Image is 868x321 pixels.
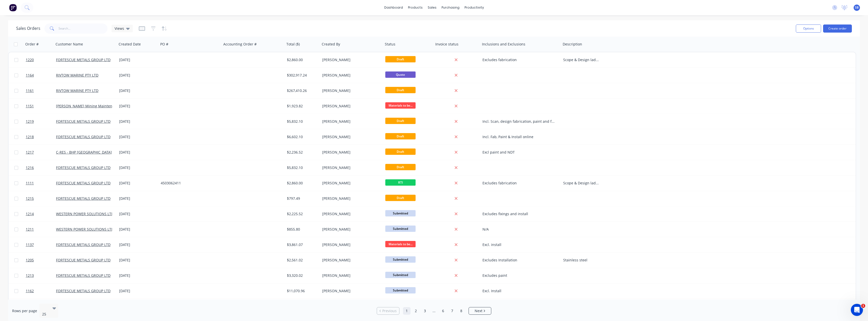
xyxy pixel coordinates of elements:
div: $11,070.96 [287,288,317,293]
div: [PERSON_NAME] [322,57,378,62]
h1: Sales Orders [16,26,40,31]
div: [PERSON_NAME] [322,273,378,278]
div: Total ($) [286,42,300,47]
a: Page 6 [439,307,447,315]
a: RIVTOW MARINE PTY LTD [56,88,98,93]
div: 25 [42,312,48,317]
div: Excl. install [482,242,555,247]
span: 1217 [26,150,34,155]
span: Submitted [385,256,416,263]
div: productivity [462,4,486,11]
a: 1215 [26,191,56,206]
span: Quote [385,71,416,78]
span: Draft [385,133,416,139]
span: Draft [385,164,416,170]
div: Excludes fixings and install [482,211,555,216]
iframe: Intercom live chat [851,304,863,316]
a: FORTESCUE METALS GROUP LTD [56,119,111,124]
div: $1,923.82 [287,104,317,109]
button: Options [796,24,821,33]
div: $302,917.24 [287,73,317,78]
div: [DATE] [119,288,157,293]
span: 1164 [26,73,34,78]
span: Draft [385,118,416,124]
div: sales [425,4,439,11]
div: [DATE] [119,150,157,155]
span: Submitted [385,226,416,232]
div: $3,861.07 [287,242,317,247]
div: [DATE] [119,181,157,186]
a: 1218 [26,129,56,144]
div: $2,225.52 [287,211,317,216]
span: 1205 [26,258,34,263]
div: Excl paint and NDT [482,150,555,155]
span: 1220 [26,57,34,62]
div: Excl. Install [482,288,555,293]
a: Next page [469,308,491,313]
div: [DATE] [119,242,157,247]
div: Scope & Design ladder than meets Australian standards. [563,57,599,62]
div: [DATE] [119,196,157,201]
span: Submitted [385,287,416,293]
div: [PERSON_NAME] [322,104,378,109]
div: Excludes fabrication [482,181,555,186]
a: FORTESCUE METALS GROUP LTD [56,134,111,139]
div: [DATE] [119,258,157,263]
div: $267,410.26 [287,88,317,93]
a: FORTESCUE METALS GROUP LTD [56,242,111,247]
div: Excludes Installation [482,258,555,263]
span: 1215 [26,196,34,201]
div: Description [563,42,582,47]
div: [DATE] [119,119,157,124]
a: 1186 [26,299,56,314]
div: [DATE] [119,134,157,139]
a: Page 8 [457,307,465,315]
div: $5,832.10 [287,165,317,170]
span: Draft [385,56,416,62]
a: FORTESCUE METALS GROUP LTD [56,288,111,293]
span: 1211 [26,227,34,232]
div: Excludes fabrication [482,57,555,62]
div: [DATE] [119,57,157,62]
a: 1216 [26,160,56,175]
a: WESTERN POWER SOLUTIONS LTD [56,211,114,216]
span: 1219 [26,119,34,124]
span: Materials to be... [385,241,416,247]
div: [PERSON_NAME] [322,288,378,293]
div: [PERSON_NAME] [322,181,378,186]
a: 1137 [26,237,56,252]
a: FORTESCUE METALS GROUP LTD [56,165,111,170]
span: Previous [382,308,397,313]
a: 1213 [26,268,56,283]
span: 1161 [26,88,34,93]
div: Inclusions and Exclusions [482,42,525,47]
div: [PERSON_NAME] [322,211,378,216]
div: [PERSON_NAME] [322,73,378,78]
div: [DATE] [119,211,157,216]
div: [DATE] [119,88,157,93]
div: [PERSON_NAME] [322,227,378,232]
div: [PERSON_NAME] [322,165,378,170]
div: [PERSON_NAME] [322,196,378,201]
span: 1216 [26,165,34,170]
a: FORTESCUE METALS GROUP LTD [56,273,111,278]
span: 1 [861,304,865,308]
span: 1218 [26,134,34,139]
span: Submitted [385,210,416,216]
span: Draft [385,195,416,201]
a: 1219 [26,114,56,129]
a: Page 1 is your current page [403,307,411,315]
span: Materials to be... [385,102,416,109]
button: Create order [823,24,852,33]
a: 1162 [26,283,56,299]
span: SB [855,5,859,10]
div: Stainless steel [563,258,599,263]
a: 1220 [26,52,56,67]
a: 1217 [26,145,56,160]
a: FORTESCUE METALS GROUP LTD [56,258,111,262]
div: $2,236.52 [287,150,317,155]
div: [PERSON_NAME] [322,134,378,139]
span: 1214 [26,211,34,216]
div: $797.49 [287,196,317,201]
div: Invoice status [435,42,458,47]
